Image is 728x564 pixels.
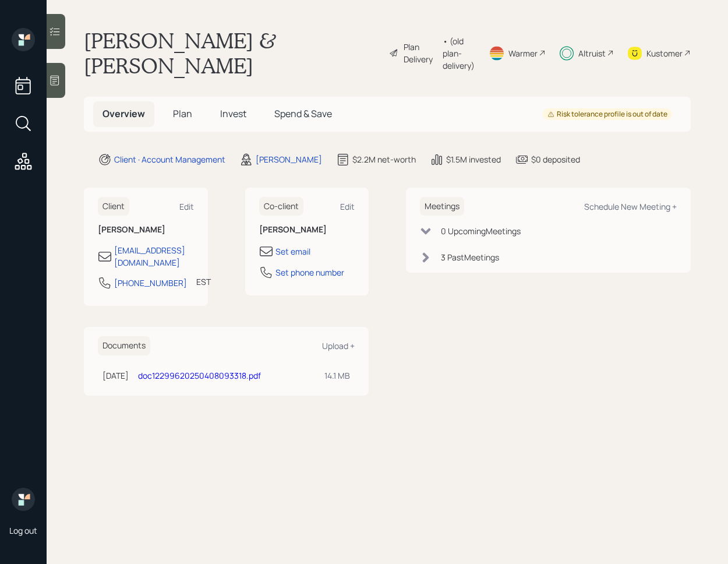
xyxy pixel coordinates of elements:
[404,41,437,65] div: Plan Delivery
[446,153,501,165] div: $1.5M invested
[220,107,246,120] span: Invest
[98,197,129,216] h6: Client
[179,201,194,212] div: Edit
[531,153,580,165] div: $0 deposited
[103,107,145,120] span: Overview
[322,340,355,351] div: Upload +
[275,266,344,279] div: Set phone number
[275,245,310,258] div: Set email
[441,251,499,263] div: 3 Past Meeting s
[256,153,322,165] div: [PERSON_NAME]
[114,277,187,289] div: [PHONE_NUMBER]
[420,197,464,216] h6: Meetings
[441,225,521,237] div: 0 Upcoming Meeting s
[443,35,475,72] div: • (old plan-delivery)
[173,107,192,120] span: Plan
[196,276,211,288] div: EST
[340,201,355,212] div: Edit
[646,47,683,59] div: Kustomer
[9,525,37,536] div: Log out
[12,488,35,511] img: retirable_logo.png
[98,336,150,355] h6: Documents
[84,28,380,78] h1: [PERSON_NAME] & [PERSON_NAME]
[547,110,667,119] div: Risk tolerance profile is out of date
[103,369,129,382] div: [DATE]
[98,225,194,235] h6: [PERSON_NAME]
[114,244,194,269] div: [EMAIL_ADDRESS][DOMAIN_NAME]
[508,47,538,59] div: Warmer
[324,369,350,382] div: 14.1 MB
[259,197,303,216] h6: Co-client
[138,370,261,381] a: doc12299620250408093318.pdf
[259,225,355,235] h6: [PERSON_NAME]
[274,107,332,120] span: Spend & Save
[352,153,416,165] div: $2.2M net-worth
[584,201,677,212] div: Schedule New Meeting +
[114,153,225,165] div: Client · Account Management
[578,47,606,59] div: Altruist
